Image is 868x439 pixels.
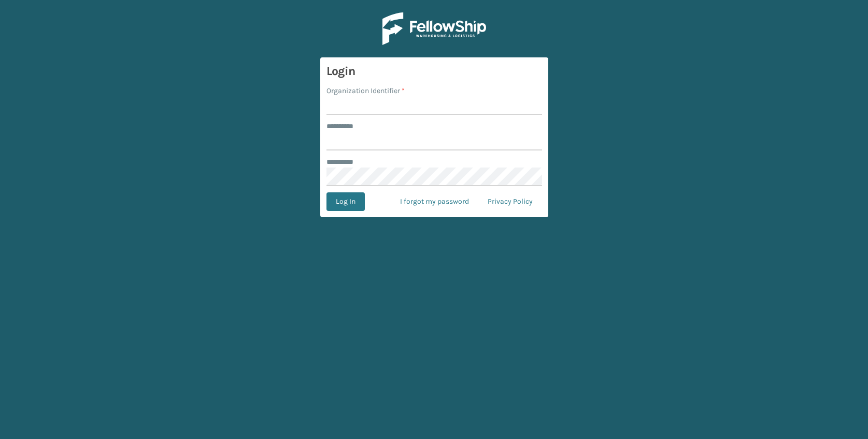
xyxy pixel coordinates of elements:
a: I forgot my password [391,192,478,211]
a: Privacy Policy [478,192,542,211]
button: Log In [326,192,365,211]
img: Logo [382,12,486,45]
label: Organization Identifier [326,85,405,96]
h3: Login [326,64,542,79]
